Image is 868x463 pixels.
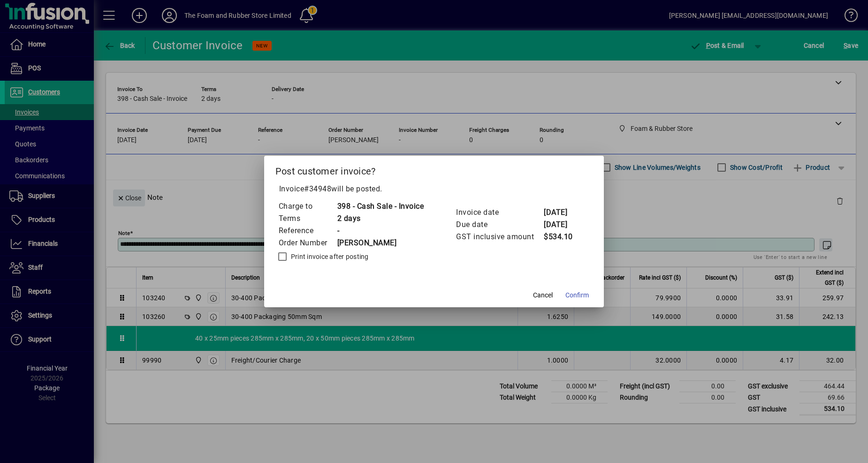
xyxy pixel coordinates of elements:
[278,237,337,249] td: Order Number
[289,252,369,261] label: Print invoice after posting
[278,200,337,213] td: Charge to
[304,184,331,193] span: #34948
[337,213,424,225] td: 2 days
[543,231,581,243] td: $534.10
[456,206,543,219] td: Invoice date
[264,156,604,183] h2: Post customer invoice?
[337,237,424,249] td: [PERSON_NAME]
[543,219,581,231] td: [DATE]
[278,213,337,225] td: Terms
[456,219,543,231] td: Due date
[528,287,558,304] button: Cancel
[275,183,593,195] p: Invoice will be posted .
[337,225,424,237] td: -
[543,206,581,219] td: [DATE]
[562,287,593,304] button: Confirm
[533,290,553,300] span: Cancel
[565,290,589,300] span: Confirm
[337,200,424,213] td: 398 - Cash Sale - Invoice
[456,231,543,243] td: GST inclusive amount
[278,225,337,237] td: Reference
